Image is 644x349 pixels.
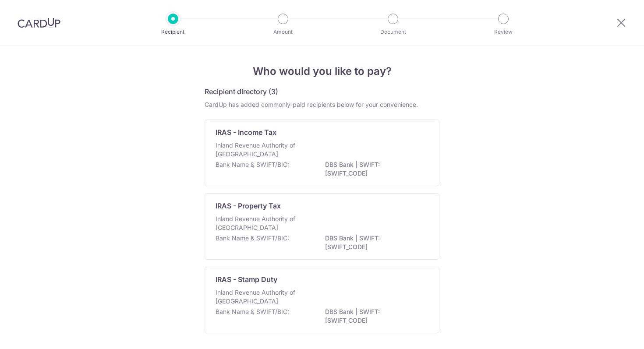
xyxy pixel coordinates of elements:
[216,288,308,306] p: Inland Revenue Authority of [GEOGRAPHIC_DATA]
[216,127,276,137] p: IRAS - Income Tax
[18,18,60,28] img: CardUp
[325,234,423,251] p: DBS Bank | SWIFT: [SWIFT_CODE]
[216,160,289,169] p: Bank Name & SWIFT/BIC:
[216,141,308,159] p: Inland Revenue Authority of [GEOGRAPHIC_DATA]
[216,215,308,232] p: Inland Revenue Authority of [GEOGRAPHIC_DATA]
[205,86,278,97] h5: Recipient directory (3)
[471,28,536,36] p: Review
[251,28,315,36] p: Amount
[216,307,289,316] p: Bank Name & SWIFT/BIC:
[205,100,439,109] div: CardUp has added commonly-paid recipients below for your convenience.
[216,234,289,243] p: Bank Name & SWIFT/BIC:
[216,274,277,285] p: IRAS - Stamp Duty
[205,63,439,79] h4: Who would you like to pay?
[325,307,423,325] p: DBS Bank | SWIFT: [SWIFT_CODE]
[141,28,205,36] p: Recipient
[361,28,425,36] p: Document
[325,160,423,178] p: DBS Bank | SWIFT: [SWIFT_CODE]
[216,201,281,211] p: IRAS - Property Tax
